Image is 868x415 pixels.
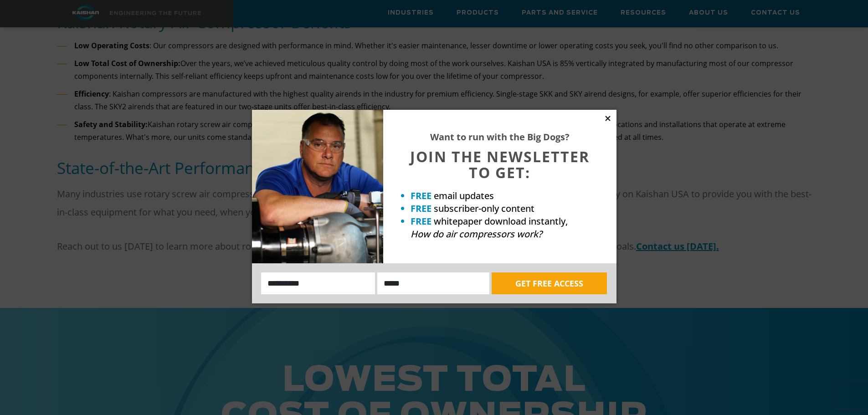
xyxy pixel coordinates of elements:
[434,215,568,227] span: whitepaper download instantly,
[434,202,534,215] span: subscriber-only content
[411,202,431,215] strong: FREE
[261,272,375,294] input: Name:
[377,272,489,294] input: Email
[604,114,612,123] button: Close
[492,272,607,294] button: GET FREE ACCESS
[434,190,494,202] span: email updates
[411,215,431,227] strong: FREE
[430,131,570,143] strong: Want to run with the Big Dogs?
[411,228,542,240] em: How do air compressors work?
[411,190,431,202] strong: FREE
[410,147,590,182] span: JOIN THE NEWSLETTER TO GET:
